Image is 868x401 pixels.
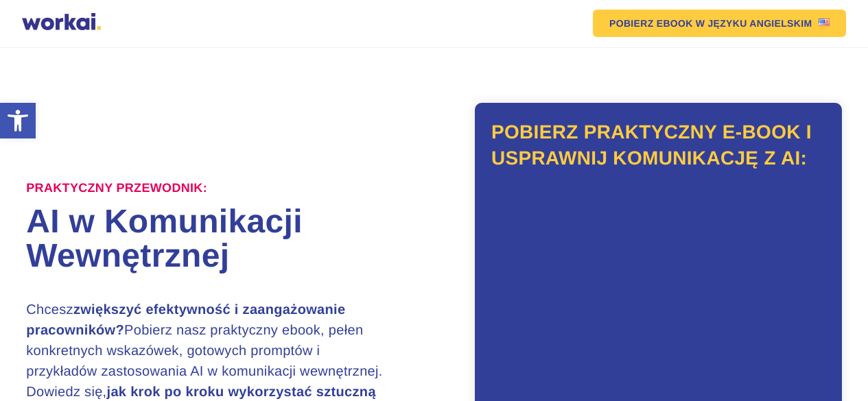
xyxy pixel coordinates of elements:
label: Praktyczny przewodnik: [26,181,207,196]
img: US flag [819,19,830,26]
a: POBIERZ EBOOKW JĘZYKU ANGIELSKIMUS flag [593,10,846,37]
em: POBIERZ EBOOK [609,19,693,28]
h1: AI w Komunikacji Wewnętrznej [26,205,434,274]
h2: Pobierz praktyczny e-book i usprawnij komunikację z AI: [491,119,825,171]
strong: zwiększyć efektywność i zaangażowanie pracowników? [26,302,345,338]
